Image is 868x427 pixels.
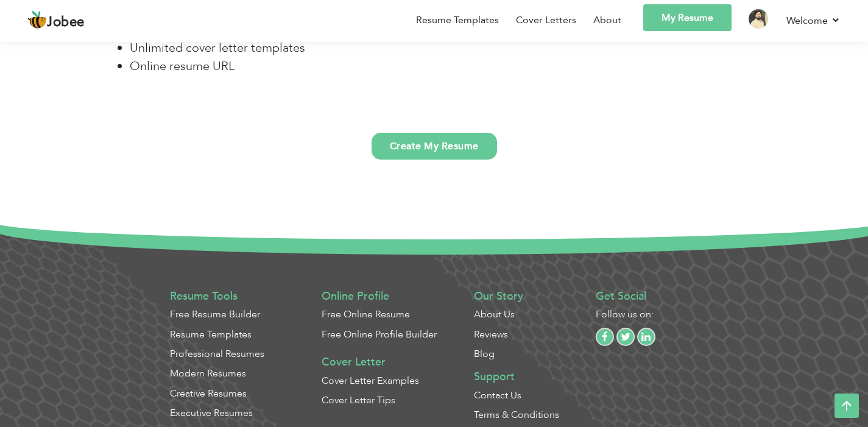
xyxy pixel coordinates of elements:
[322,393,395,407] a: Cover Letter Tips
[170,347,264,361] a: Professional Resumes
[474,308,515,321] a: About Us
[322,308,410,321] a: Free Online Resume
[416,13,499,27] a: Resume Templates
[47,16,85,29] span: Jobee
[593,13,621,27] a: About
[170,406,253,420] a: Executive Resumes
[596,290,736,303] h4: Get Social
[749,9,768,29] img: Profile Img
[786,13,841,28] a: Welcome
[322,356,462,369] h4: Cover Letter
[474,389,521,402] a: Contact Us
[474,328,508,341] a: Reviews
[170,328,252,341] a: Resume Templates
[130,57,763,76] li: Online resume URL
[322,374,419,387] a: Cover Letter Examples
[596,308,736,321] p: Follow us on:
[474,290,584,303] h4: Our Story
[474,370,584,384] h4: Support
[170,387,247,400] a: Creative Resumes
[130,39,763,57] li: Unlimited cover letter templates
[372,133,497,160] a: Create My Resume
[170,367,246,380] a: Modern Resumes
[27,10,47,30] img: jobee.io
[170,308,260,321] a: Free Resume Builder
[27,10,85,30] a: Jobee
[322,290,462,303] h4: Online Profile
[643,4,732,31] a: My Resume
[516,13,576,27] a: Cover Letters
[322,328,437,341] a: Free Online Profile Builder
[170,290,310,303] h4: Resume Tools
[474,408,559,422] a: Terms & Conditions
[474,347,495,361] a: Blog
